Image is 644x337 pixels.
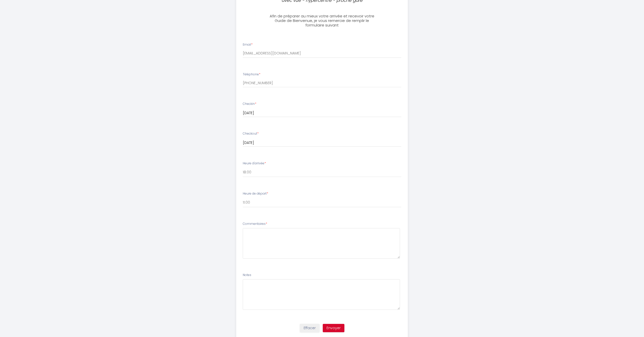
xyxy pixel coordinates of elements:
[243,102,256,106] label: Checkin
[266,14,378,27] h3: Afin de préparer au mieux votre arrivée et recevoir votre Guide de Bienvenue, je vous remercie de...
[243,161,266,166] label: Heure d'arrivée
[243,72,260,77] label: Téléphone
[323,324,344,332] button: Envoyer
[243,131,259,136] label: Checkout
[300,324,319,332] button: Effacer
[243,191,268,196] label: Heure de départ
[243,222,267,226] label: Commentaires
[243,42,253,47] label: Email
[243,273,251,278] label: Notes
